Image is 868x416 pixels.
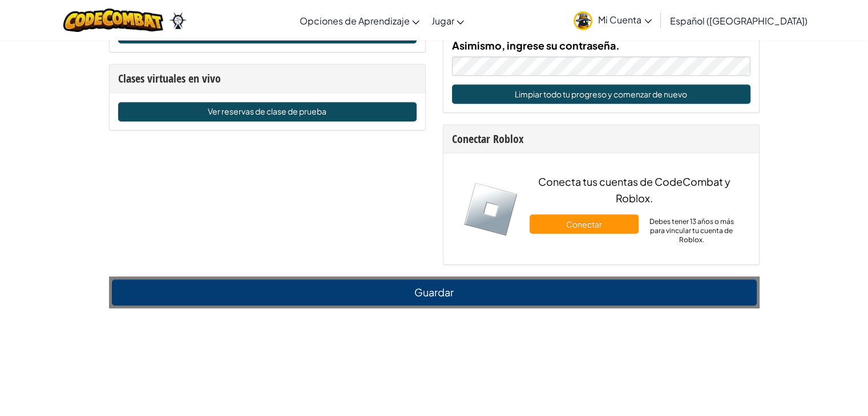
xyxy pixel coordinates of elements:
[530,173,738,206] p: Conecta tus cuentas de CodeCombat y Roblox.
[598,14,652,26] span: Mi Cuenta
[452,37,620,54] label: Asimismo, ingrese su contraseña.
[670,15,808,27] span: Español ([GEOGRAPHIC_DATA])
[118,70,417,87] div: Clases virtuales en vivo
[118,102,417,121] a: Ver reservas de clase de prueba
[574,11,592,30] img: avatar
[568,2,657,38] a: Mi Cuenta
[452,84,750,104] button: Limpiar todo tu progreso y comenzar de nuevo
[169,12,187,29] img: Ozaria
[463,182,519,237] img: roblox-logo.svg
[644,217,739,244] div: Debes tener 13 años o más para vincular tu cuenta de Roblox.
[293,5,425,36] a: Opciones de Aprendizaje
[299,15,409,27] span: Opciones de Aprendizaje
[63,9,163,32] img: CodeCombat logo
[530,214,639,234] button: Conectar
[425,5,470,36] a: Jugar
[452,130,750,147] div: Conectar Roblox
[431,15,454,27] span: Jugar
[112,279,757,305] button: Guardar
[664,5,813,36] a: Español ([GEOGRAPHIC_DATA])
